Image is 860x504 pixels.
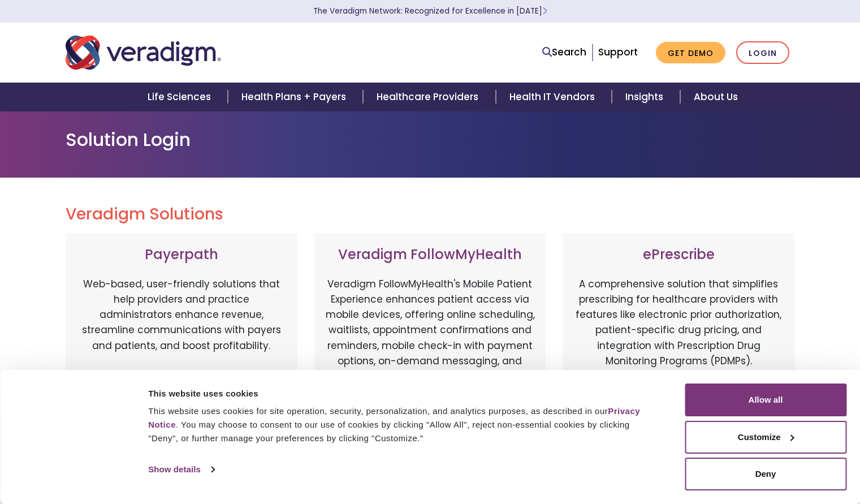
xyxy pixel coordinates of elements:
a: Healthcare Providers [363,83,495,111]
a: Health IT Vendors [496,83,612,111]
button: Customize [685,421,846,454]
a: Show details [148,461,214,478]
h3: ePrescribe [574,247,783,263]
div: This website uses cookies for site operation, security, personalization, and analytics purposes, ... [148,404,659,445]
a: Get Demo [656,42,725,64]
button: Allow all [685,384,846,416]
p: Veradigm FollowMyHealth's Mobile Patient Experience enhances patient access via mobile devices, o... [326,277,535,384]
a: About Us [680,83,751,111]
h1: Solution Login [66,129,795,150]
a: Life Sciences [134,83,228,111]
a: The Veradigm Network: Recognized for Excellence in [DATE]Learn More [313,6,547,16]
a: Search [542,45,586,60]
a: Support [598,45,638,59]
img: Veradigm logo [66,34,221,71]
p: Web-based, user-friendly solutions that help providers and practice administrators enhance revenu... [77,277,286,395]
div: This website uses cookies [148,387,659,400]
button: Deny [685,458,846,490]
a: Insights [612,83,680,111]
a: Login [736,41,789,64]
h2: Veradigm Solutions [66,205,795,224]
h3: Payerpath [77,247,286,263]
span: Learn More [542,6,547,16]
h3: Veradigm FollowMyHealth [326,247,535,263]
a: Health Plans + Payers [228,83,363,111]
p: A comprehensive solution that simplifies prescribing for healthcare providers with features like ... [574,277,783,395]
